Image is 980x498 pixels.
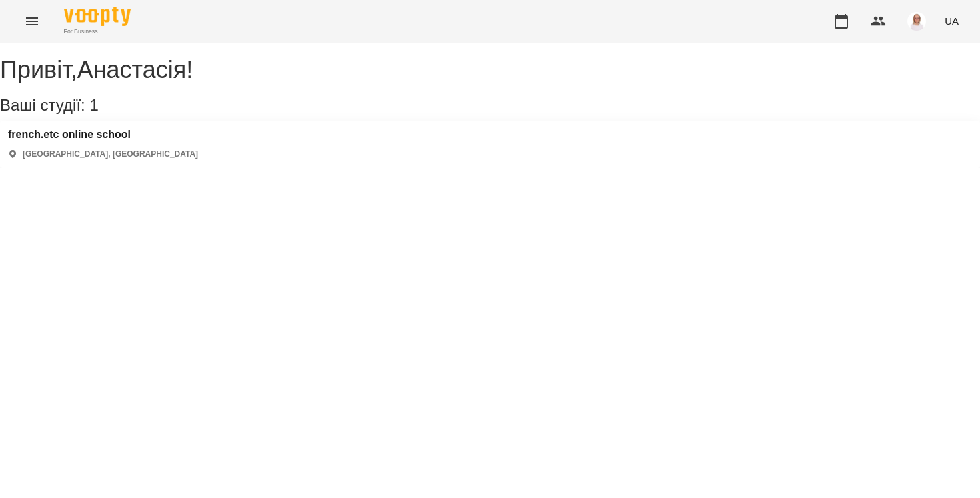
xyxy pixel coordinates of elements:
[23,149,198,160] p: [GEOGRAPHIC_DATA], [GEOGRAPHIC_DATA]
[89,96,98,114] span: 1
[8,129,198,141] a: french.etc online school
[64,27,131,36] span: For Business
[939,9,964,33] button: UA
[945,14,959,28] span: UA
[907,12,926,31] img: 7b3448e7bfbed3bd7cdba0ed84700e25.png
[64,7,131,26] img: Voopty Logo
[16,5,48,37] button: Menu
